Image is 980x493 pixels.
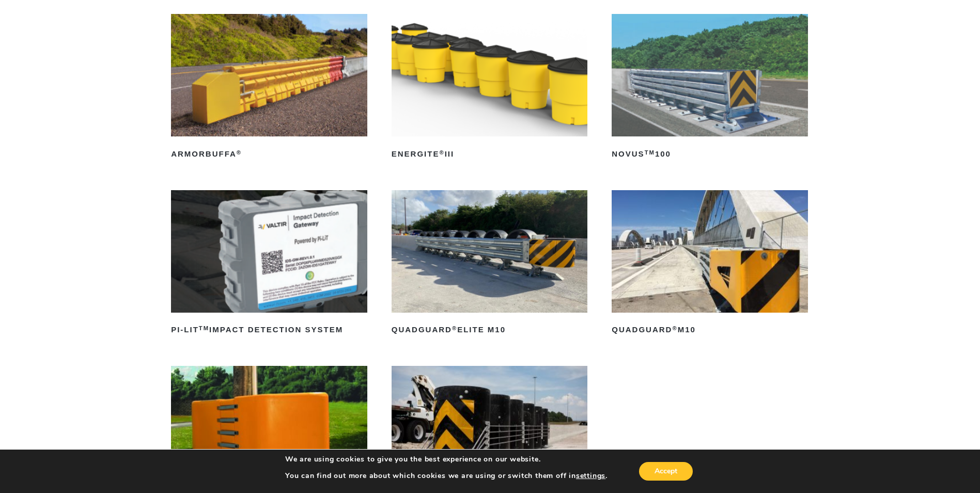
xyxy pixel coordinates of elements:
h2: QuadGuard Elite M10 [392,322,588,338]
h2: ArmorBuffa [171,146,367,162]
p: You can find out more about which cookies we are using or switch them off in . [285,471,608,481]
h2: NOVUS 100 [612,146,808,162]
h2: PI-LIT Impact Detection System [171,322,367,338]
a: NOVUSTM100 [612,14,808,162]
h2: ENERGITE III [392,146,588,162]
sup: ® [452,325,457,331]
a: PI-LITTMImpact Detection System [171,190,367,338]
a: QuadGuard®Elite M10 [392,190,588,338]
a: QuadGuard®M10 [612,190,808,338]
sup: TM [645,149,655,156]
h2: QuadGuard M10 [612,322,808,338]
p: We are using cookies to give you the best experience on our website. [285,455,608,464]
sup: ® [237,149,242,156]
sup: TM [199,325,209,331]
a: ENERGITE®III [392,14,588,162]
sup: ® [439,149,444,156]
button: settings [576,471,605,481]
a: ArmorBuffa® [171,14,367,162]
sup: ® [672,325,677,331]
button: Accept [639,462,693,481]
